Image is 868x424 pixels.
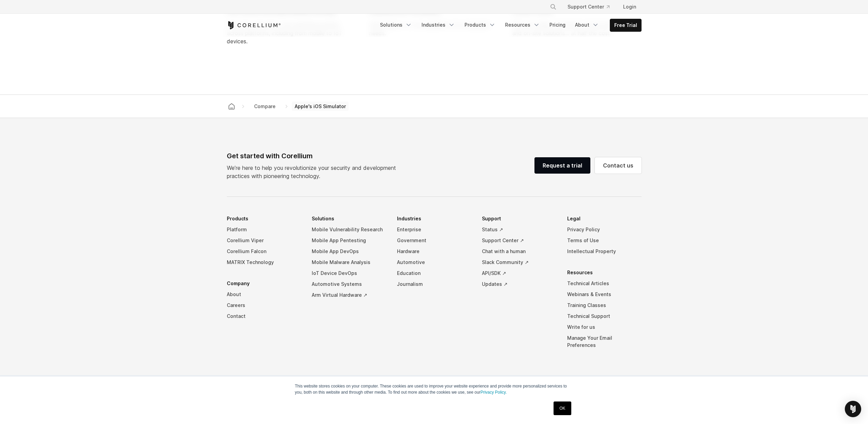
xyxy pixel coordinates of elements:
a: Technical Articles [567,278,642,289]
p: We’re here to help you revolutionize your security and development practices with pioneering tech... [227,164,401,180]
div: Navigation Menu [542,1,642,13]
a: Terms of Use [567,235,642,246]
a: Hardware [397,246,471,257]
a: Updates ↗ [482,279,556,290]
div: Open Intercom Messenger [845,401,861,417]
a: Write for us [567,322,642,333]
a: Request a trial [534,157,590,174]
p: This website stores cookies on your computer. These cookies are used to improve your website expe... [295,383,573,395]
span: Apple's iOS Simulator [292,102,349,111]
a: Industries [417,19,459,31]
a: Journalism [397,279,471,290]
a: Chat with a human [482,246,556,257]
a: About [571,19,603,31]
a: Contact [227,311,301,322]
a: Free Trial [610,19,641,31]
a: Automotive Systems [312,279,386,290]
a: Training Classes [567,300,642,311]
div: Navigation Menu [227,213,642,361]
a: Government [397,235,471,246]
a: Automotive [397,257,471,268]
a: Resources [501,19,544,31]
a: Pricing [545,19,570,31]
a: Mobile Vulnerability Research [312,224,386,235]
a: API/SDK ↗ [482,268,556,279]
a: Technical Support [567,311,642,322]
a: Slack Community ↗ [482,257,556,268]
a: Solutions [376,19,416,31]
a: Corellium Home [227,21,281,29]
a: MATRIX Technology [227,257,301,268]
a: Arm Virtual Hardware ↗ [312,290,386,301]
span: Compare [251,102,278,111]
a: Privacy Policy [567,224,642,235]
a: Mobile App Pentesting [312,235,386,246]
div: Get started with Corellium [227,151,401,161]
a: Privacy Policy. [481,390,507,395]
a: About [227,289,301,300]
a: Contact us [595,157,642,174]
div: Navigation Menu [376,19,642,32]
a: OK [554,401,571,415]
a: Compare [249,100,281,113]
a: Webinars & Events [567,289,642,300]
a: Corellium Falcon [227,246,301,257]
a: Products [460,19,500,31]
a: Status ↗ [482,224,556,235]
a: Careers [227,300,301,311]
a: Mobile Malware Analysis [312,257,386,268]
button: Search [547,1,559,13]
a: Manage Your Email Preferences [567,333,642,351]
a: Corellium home [225,102,238,111]
a: Corellium Viper [227,235,301,246]
a: Enterprise [397,224,471,235]
a: Education [397,268,471,279]
a: Login [618,1,642,13]
a: Platform [227,224,301,235]
a: Intellectual Property [567,246,642,257]
a: Support Center [562,1,615,13]
a: Mobile App DevOps [312,246,386,257]
a: Support Center ↗ [482,235,556,246]
a: IoT Device DevOps [312,268,386,279]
